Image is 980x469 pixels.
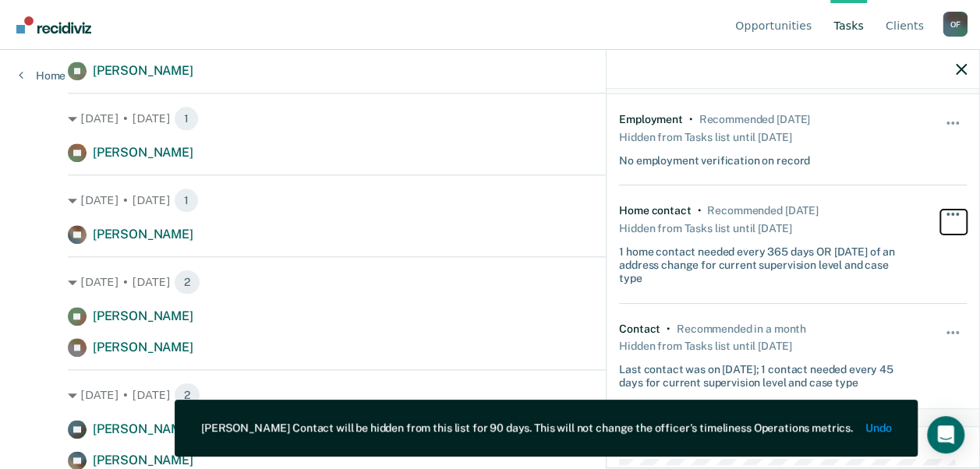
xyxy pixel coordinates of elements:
span: [PERSON_NAME] [93,145,193,160]
button: Undo [865,421,891,435]
span: [PERSON_NAME] [93,309,193,323]
div: O F [943,12,968,37]
div: Open Intercom Messenger [927,416,964,453]
span: 2 [174,270,200,294]
div: Recommended 11 days ago [707,204,818,217]
span: 2 [174,383,200,407]
span: [PERSON_NAME] [93,63,193,78]
div: Home contact [619,204,691,217]
div: Hidden from Tasks list until [DATE] [619,126,791,148]
span: [PERSON_NAME] [93,421,193,436]
span: [PERSON_NAME] [93,340,193,354]
span: [PERSON_NAME] [93,453,193,467]
div: Employment [619,113,683,126]
div: Recommended in a month [677,323,806,336]
div: Hidden from Tasks list until [DATE] [619,217,791,239]
div: Recommended 11 days ago [699,113,809,126]
div: [DATE] • [DATE] [68,383,912,407]
button: Profile dropdown button [943,12,968,37]
div: • [667,323,670,336]
img: Recidiviz [16,16,91,33]
span: 1 [174,106,199,131]
div: Last contact was on [DATE]; 1 contact needed every 45 days for current supervision level and case... [619,357,909,390]
span: 1 [174,188,199,213]
div: [DATE] • [DATE] [68,270,912,294]
div: [PERSON_NAME] Contact will be hidden from this list for 90 days. This will not change the officer... [201,421,853,435]
div: 1 home contact needed every 365 days OR [DATE] of an address change for current supervision level... [619,239,909,284]
div: Hidden from Tasks list until [DATE] [619,335,791,357]
div: [DATE] • [DATE] [68,106,912,131]
div: [DATE] • [DATE] [68,188,912,213]
div: Contact [619,323,660,336]
div: • [697,204,701,217]
span: [PERSON_NAME] [93,227,193,242]
div: • [689,113,693,126]
div: No employment verification on record [619,148,810,167]
a: Home [19,69,65,83]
